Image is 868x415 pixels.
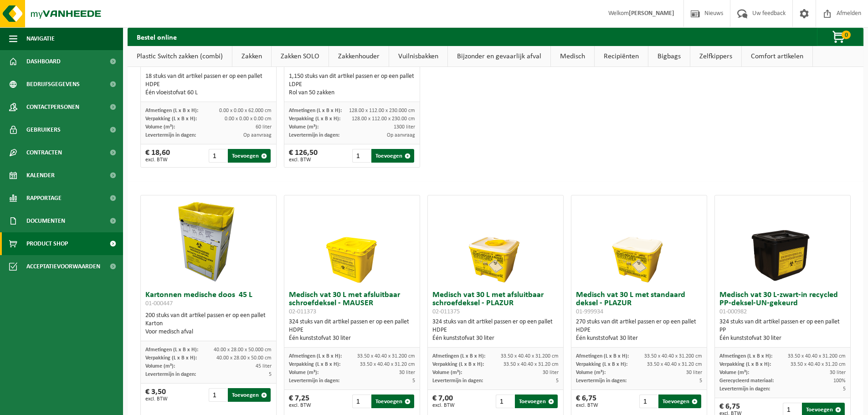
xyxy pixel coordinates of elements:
span: Afmetingen (L x B x H): [145,347,198,353]
strong: [PERSON_NAME] [629,10,674,17]
a: Bijzonder en gevaarlijk afval [448,46,550,67]
div: Voor medisch afval [145,328,272,336]
span: 33.50 x 40.40 x 31.20 cm [791,362,846,367]
button: Toevoegen [515,395,558,408]
span: excl. BTW [289,403,311,408]
span: Bedrijfsgegevens [26,73,80,96]
span: 100% [833,378,846,384]
span: Levertermijn in dagen: [289,133,339,138]
span: Afmetingen (L x B x H): [289,354,342,359]
h3: Medisch vat 30 L met afsluitbaar schroefdeksel - PLAZUR [432,291,559,316]
span: Contactpersonen [26,96,79,118]
span: 0 [842,31,851,39]
span: Levertermijn in dagen: [576,378,627,384]
span: 1300 liter [394,124,415,130]
a: Zakkenhouder [329,46,389,67]
div: 1,150 stuks van dit artikel passen er op een pallet [289,72,415,97]
img: 02-011375 [450,195,541,287]
span: Dashboard [26,50,61,73]
button: Toevoegen [371,149,414,163]
span: Volume (m³): [145,364,175,369]
div: Karton [145,320,272,328]
button: Toevoegen [228,149,271,163]
input: 1 [209,149,227,163]
span: Volume (m³): [576,370,606,375]
div: HDPE [145,81,272,89]
span: 40.00 x 28.00 x 50.000 cm [214,347,272,353]
span: 5 [412,378,415,384]
img: 01-000982 [737,195,828,287]
a: Zakken [232,46,271,67]
span: 0.00 x 0.00 x 62.000 cm [219,108,272,113]
input: 1 [209,388,227,402]
span: 01-000447 [145,300,173,307]
span: Levertermijn in dagen: [289,378,339,384]
h3: Medisch vat 30 L-zwart-in recycled PP-deksel-UN-gekeurd [719,291,846,316]
span: 5 [556,378,559,384]
span: 60 liter [256,124,272,130]
span: Verpakking (L x B x H): [289,116,340,122]
span: Verpakking (L x B x H): [145,116,197,122]
span: Verpakking (L x B x H): [576,362,627,367]
span: excl. BTW [145,396,168,402]
span: 40.00 x 28.00 x 50.00 cm [216,355,272,361]
span: Afmetingen (L x B x H): [432,354,485,359]
div: 270 stuks van dit artikel passen er op een pallet [576,318,702,343]
div: Één kunststofvat 30 liter [432,334,559,343]
span: Product Shop [26,232,68,255]
div: € 126,50 [289,149,318,163]
h3: Kartonnen medische doos 45 L [145,291,272,309]
span: Levertermijn in dagen: [719,386,770,392]
div: PP [719,326,846,334]
div: Één kunststofvat 30 liter [289,334,415,343]
span: 30 liter [399,370,415,375]
a: Plastic Switch zakken (combi) [128,46,232,67]
span: Volume (m³): [719,370,749,375]
span: excl. BTW [289,157,318,163]
span: 01-000982 [719,308,747,315]
span: excl. BTW [576,403,598,408]
span: 33.50 x 40.40 x 31.20 cm [503,362,559,367]
span: 33.50 x 40.40 x 31.200 cm [644,354,702,359]
span: 30 liter [686,370,702,375]
span: Volume (m³): [289,370,318,375]
a: Comfort artikelen [742,46,812,67]
span: Op aanvraag [243,133,272,138]
input: 1 [639,395,658,408]
span: 33.50 x 40.40 x 31.20 cm [360,362,415,367]
span: Afmetingen (L x B x H): [719,354,772,359]
span: 5 [269,372,272,377]
div: Rol van 50 zakken [289,89,415,97]
button: 0 [817,28,863,46]
span: Acceptatievoorwaarden [26,255,100,278]
div: Één kunststofvat 30 liter [719,334,846,343]
span: Rapportage [26,187,62,210]
span: Afmetingen (L x B x H): [289,108,342,113]
div: 324 stuks van dit artikel passen er op een pallet [432,318,559,343]
span: 01-999934 [576,308,603,315]
div: € 18,60 [145,149,170,163]
span: Kalender [26,164,55,187]
span: Afmetingen (L x B x H): [576,354,629,359]
span: 45 liter [256,364,272,369]
button: Toevoegen [371,395,414,408]
span: 30 liter [543,370,559,375]
div: 200 stuks van dit artikel passen er op een pallet [145,312,272,336]
span: 128.00 x 112.00 x 230.000 cm [349,108,415,113]
span: Documenten [26,210,65,232]
span: Verpakking (L x B x H): [432,362,484,367]
span: Verpakking (L x B x H): [145,355,197,361]
div: LDPE [289,81,415,89]
div: Één vloeistofvat 60 L [145,89,272,97]
span: 33.50 x 40.40 x 31.200 cm [501,354,559,359]
input: 1 [496,395,514,408]
img: 01-999934 [594,195,685,287]
span: excl. BTW [145,157,170,163]
div: HDPE [432,326,559,334]
h3: Medisch vat 30 L met afsluitbaar schroefdeksel - MAUSER [289,291,415,316]
span: Gebruikers [26,118,61,141]
span: Afmetingen (L x B x H): [145,108,198,113]
span: Contracten [26,141,62,164]
span: 33.50 x 40.40 x 31.200 cm [357,354,415,359]
span: 30 liter [830,370,846,375]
